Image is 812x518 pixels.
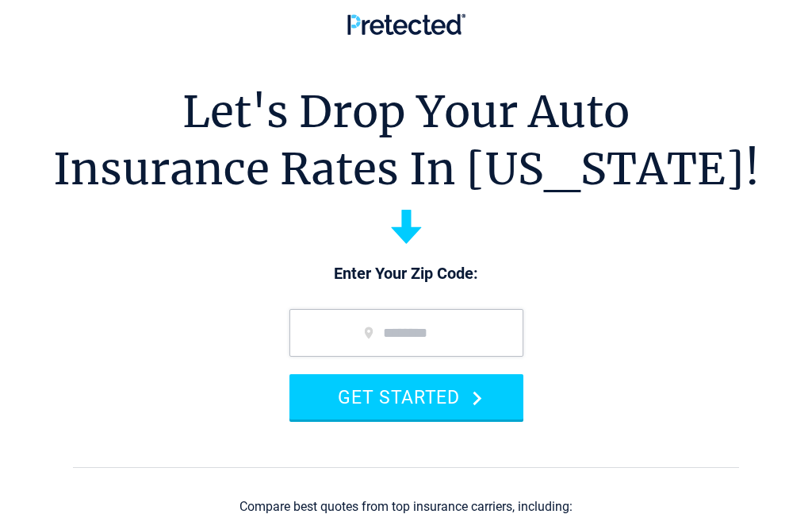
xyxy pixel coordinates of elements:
[239,500,573,514] div: Compare best quotes from top insurance carriers, including:
[289,309,523,357] input: zip code
[274,263,539,285] p: Enter Your Zip Code:
[347,14,465,35] img: Pretected Logo
[53,83,760,198] h1: Let's Drop Your Auto Insurance Rates In [US_STATE]!
[289,374,523,419] button: GET STARTED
